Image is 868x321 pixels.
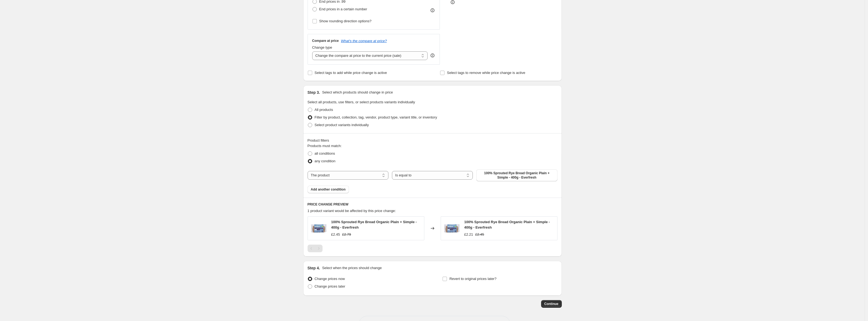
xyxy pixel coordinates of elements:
[476,169,557,181] button: 100% Sprouted Rye Bread Organic Plain + Simple - 400g - Everfresh
[315,123,369,127] span: Select product variants individually
[308,209,396,213] span: 1 product variant would be affected by this price change:
[475,232,484,237] strike: £2.45
[308,202,557,207] h6: PRICE CHANGE PREVIEW
[544,302,559,306] span: Continue
[311,187,346,192] span: Add another condition
[308,186,349,193] button: Add another condition
[311,220,327,236] img: 019034_A_80x.jpg
[312,39,339,43] h3: Compare at price
[319,19,372,23] span: Show rounding direction options?
[541,300,562,308] button: Continue
[464,220,550,229] span: 100% Sprouted Rye Bread Organic Plain + Simple - 400g - Everfresh
[308,100,415,104] span: Select all products, use filters, or select products variants individually
[315,159,336,163] span: any condition
[315,151,335,155] span: all conditions
[315,277,345,281] span: Change prices now
[430,53,435,58] div: help
[480,171,554,180] span: 100% Sprouted Rye Bread Organic Plain + Simple - 400g - Everfresh
[331,220,417,229] span: 100% Sprouted Rye Bread Organic Plain + Simple - 400g - Everfresh
[319,7,367,11] span: End prices in a certain number
[315,108,333,112] span: All products
[447,71,525,75] span: Select tags to remove while price change is active
[315,115,437,119] span: Filter by product, collection, tag, vendor, product type, variant title, or inventory
[308,245,323,252] nav: Pagination
[308,138,557,143] div: Product filters
[322,90,393,95] p: Select which products should change in price
[331,232,340,237] div: £2.45
[308,90,320,95] h2: Step 3.
[444,220,460,236] img: 019034_A_80x.jpg
[341,39,387,43] button: What's the compare at price?
[315,71,387,75] span: Select tags to add while price change is active
[315,284,345,288] span: Change prices later
[464,232,473,237] div: £2.21
[312,45,332,49] span: Change type
[308,144,342,148] span: Products must match:
[342,232,351,237] strike: £2.79
[322,265,382,271] p: Select when the prices should change
[308,265,320,271] h2: Step 4.
[449,277,496,281] span: Revert to original prices later?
